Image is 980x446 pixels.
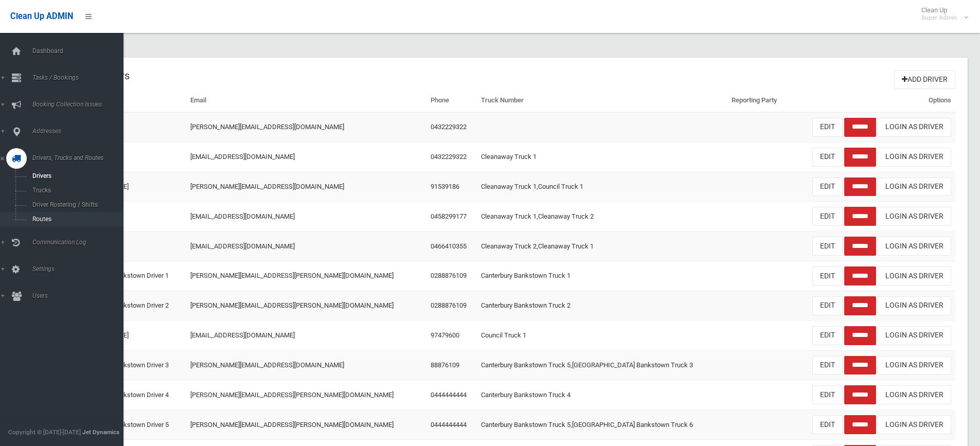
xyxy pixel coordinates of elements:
[426,291,477,320] td: 0288876109
[426,172,477,202] td: 91539186
[186,291,426,320] td: [PERSON_NAME][EMAIL_ADDRESS][PERSON_NAME][DOMAIN_NAME]
[186,410,426,440] td: [PERSON_NAME][EMAIL_ADDRESS][PERSON_NAME][DOMAIN_NAME]
[426,231,477,261] td: 0466410355
[186,172,426,202] td: [PERSON_NAME][EMAIL_ADDRESS][DOMAIN_NAME]
[426,350,477,380] td: 88876109
[812,356,843,375] a: EDIT
[788,89,955,112] th: Options
[426,112,477,142] td: 0432229322
[29,101,131,108] span: Booking Collection Issues
[29,216,122,223] span: Routes
[426,320,477,350] td: 97479600
[29,154,131,162] span: Drivers, Trucks and Routes
[894,70,955,89] a: Add Driver
[878,177,951,197] a: Login As Driver
[186,380,426,410] td: [PERSON_NAME][EMAIL_ADDRESS][PERSON_NAME][DOMAIN_NAME]
[878,266,951,286] a: Login As Driver
[75,380,186,410] td: Canterbury Bankstown Driver 4
[75,320,186,350] td: [PERSON_NAME]
[8,429,81,436] span: Copyright © [DATE]-[DATE]
[75,142,186,172] td: test 2
[29,187,122,194] span: Trucks
[75,202,186,231] td: Clean Up Driver
[477,320,727,350] td: Council Truck 1
[727,89,788,112] th: Reporting Party
[186,202,426,231] td: [EMAIL_ADDRESS][DOMAIN_NAME]
[477,202,727,231] td: Cleanaway Truck 1,Cleanaway Truck 2
[75,172,186,202] td: [PERSON_NAME]
[426,202,477,231] td: 0458299177
[477,350,727,380] td: Canterbury Bankstown Truck 5,[GEOGRAPHIC_DATA] Bankstown Truck 3
[812,326,843,345] a: EDIT
[29,201,122,208] span: Driver Rostering / Shifts
[426,89,477,112] th: Phone
[878,326,951,345] a: Login As Driver
[29,239,131,246] span: Communication Log
[75,410,186,440] td: Canterbury Bankstown Driver 5
[477,89,727,112] th: Truck Number
[878,118,951,137] a: Login As Driver
[477,291,727,320] td: Canterbury Bankstown Truck 2
[75,112,186,142] td: Sim
[812,148,843,167] a: EDIT
[878,207,951,226] a: Login As Driver
[477,172,727,202] td: Cleanaway Truck 1,Council Truck 1
[477,231,727,261] td: Cleanaway Truck 2,Cleanaway Truck 1
[186,261,426,291] td: [PERSON_NAME][EMAIL_ADDRESS][PERSON_NAME][DOMAIN_NAME]
[29,47,131,55] span: Dashboard
[812,266,843,286] a: EDIT
[186,231,426,261] td: [EMAIL_ADDRESS][DOMAIN_NAME]
[75,291,186,320] td: Canterbury Bankstown Driver 2
[878,356,951,375] a: Login As Driver
[812,415,843,434] a: EDIT
[29,128,131,135] span: Addresses
[426,380,477,410] td: 0444444444
[812,177,843,197] a: EDIT
[75,231,186,261] td: Cleanupdriver2
[921,14,957,22] small: Super Admin
[812,296,843,315] a: EDIT
[812,207,843,226] a: EDIT
[10,11,73,21] span: Clean Up ADMIN
[916,6,967,22] span: Clean Up
[29,292,131,299] span: Users
[186,89,426,112] th: Email
[186,112,426,142] td: [PERSON_NAME][EMAIL_ADDRESS][DOMAIN_NAME]
[878,237,951,256] a: Login As Driver
[82,429,119,436] strong: Jet Dynamics
[878,415,951,434] a: Login As Driver
[477,380,727,410] td: Canterbury Bankstown Truck 4
[75,261,186,291] td: Canterbury Bankstown Driver 1
[29,172,122,180] span: Drivers
[477,261,727,291] td: Canterbury Bankstown Truck 1
[426,410,477,440] td: 0444444444
[186,350,426,380] td: [PERSON_NAME][EMAIL_ADDRESS][DOMAIN_NAME]
[878,148,951,167] a: Login As Driver
[29,265,131,273] span: Settings
[426,142,477,172] td: 0432229322
[186,320,426,350] td: [EMAIL_ADDRESS][DOMAIN_NAME]
[186,142,426,172] td: [EMAIL_ADDRESS][DOMAIN_NAME]
[812,118,843,137] a: EDIT
[426,261,477,291] td: 0288876109
[812,385,843,404] a: EDIT
[75,89,186,112] th: Name
[878,385,951,404] a: Login As Driver
[75,350,186,380] td: Canterbury Bankstown Driver 3
[477,410,727,440] td: Canterbury Bankstown Truck 5,[GEOGRAPHIC_DATA] Bankstown Truck 6
[812,237,843,256] a: EDIT
[878,296,951,315] a: Login As Driver
[477,142,727,172] td: Cleanaway Truck 1
[29,74,131,81] span: Tasks / Bookings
